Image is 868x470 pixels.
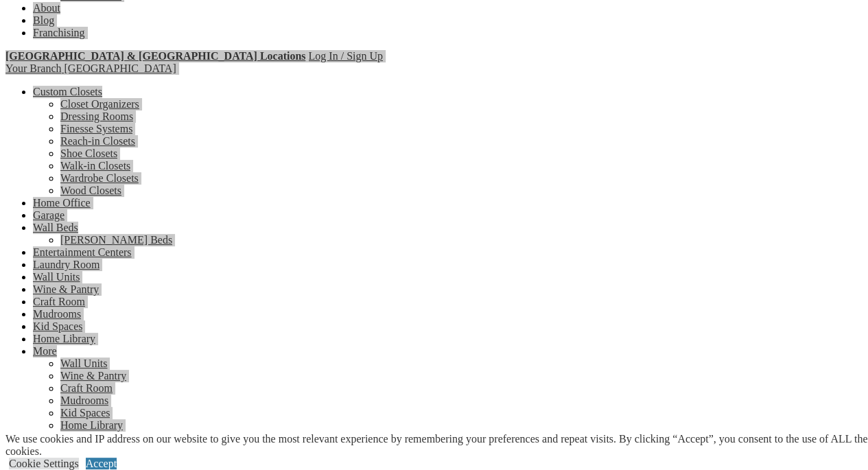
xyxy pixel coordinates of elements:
a: [GEOGRAPHIC_DATA] & [GEOGRAPHIC_DATA] Locations [5,50,305,62]
span: [GEOGRAPHIC_DATA] [64,62,176,74]
a: Finesse Systems [60,123,132,134]
a: Home Library [60,419,123,431]
a: More menu text will display only on big screen [33,345,57,357]
a: About [33,2,60,14]
a: Home Office [33,197,91,209]
a: Dressing Rooms [60,110,133,122]
a: Wall Units [33,271,80,283]
a: Home Library [33,333,95,344]
span: Your Branch [5,62,61,74]
div: We use cookies and IP address on our website to give you the most relevant experience by remember... [5,433,868,458]
a: Accept [86,458,117,469]
a: Wine & Pantry [60,370,126,381]
a: Wall Units [60,357,107,369]
a: Wine & Pantry [33,283,99,295]
a: Franchising [33,27,85,38]
a: Log In / Sign Up [308,50,382,62]
a: Walk-in Closets [60,160,130,172]
a: Kid Spaces [33,320,82,332]
a: Craft Room [33,296,85,307]
a: Kid Spaces [60,407,110,419]
a: Wood Closets [60,185,121,196]
a: Wardrobe Closets [60,172,139,184]
a: Wall Beds [33,222,78,233]
a: Craft Room [60,382,113,394]
a: Entertainment Centers [33,246,132,258]
a: Mudrooms [60,395,108,406]
a: Mudrooms [33,308,81,320]
a: Shoe Closets [60,148,117,159]
a: Custom Closets [33,86,102,97]
a: Reach-in Closets [60,135,135,147]
a: [PERSON_NAME] Beds [60,234,172,246]
a: Garage [33,209,64,221]
a: Closet Organizers [60,98,139,110]
a: Laundry Room [33,259,99,270]
a: Your Branch [GEOGRAPHIC_DATA] [5,62,176,74]
a: Cookie Settings [9,458,79,469]
a: Blog [33,14,54,26]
